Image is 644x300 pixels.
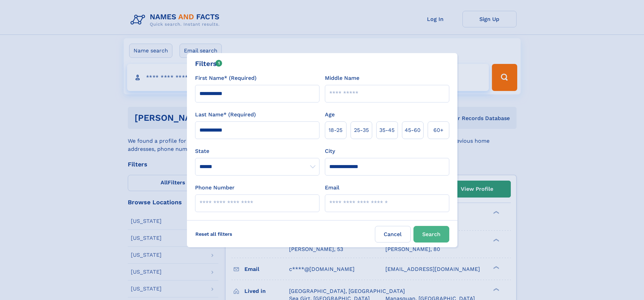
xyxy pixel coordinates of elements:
[413,226,449,243] button: Search
[379,126,395,134] span: 35‑45
[191,226,237,242] label: Reset all filters
[195,111,256,119] label: Last Name* (Required)
[405,126,421,134] span: 45‑60
[325,111,335,119] label: Age
[325,147,335,155] label: City
[325,74,359,82] label: Middle Name
[195,147,319,155] label: State
[354,126,369,134] span: 25‑35
[195,184,235,192] label: Phone Number
[433,126,444,134] span: 60+
[195,74,257,82] label: First Name* (Required)
[375,226,411,243] label: Cancel
[325,184,339,192] label: Email
[329,126,342,134] span: 18‑25
[195,59,222,69] div: Filters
